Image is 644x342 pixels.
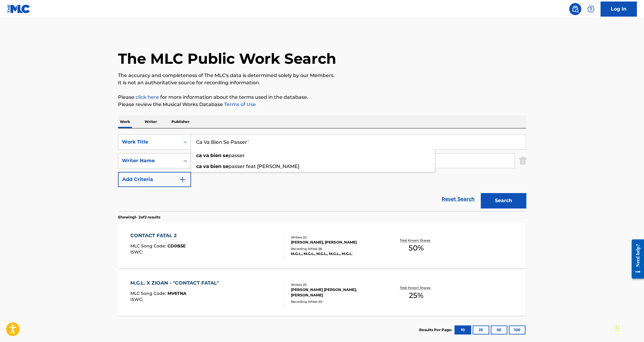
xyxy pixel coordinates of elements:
div: Writers ( 3 ) [291,282,382,287]
button: 25 [473,325,489,334]
div: [PERSON_NAME] [PERSON_NAME], [PERSON_NAME] [291,287,382,298]
strong: bien [210,153,222,158]
p: Results Per Page: [419,327,454,333]
strong: va [203,153,209,158]
p: It is not an authoritative source for recording information. [118,79,526,86]
div: [PERSON_NAME], [PERSON_NAME] [291,240,382,245]
p: Publisher [170,115,191,128]
img: MLC Logo [7,5,30,13]
span: MLC Song Code : [130,291,167,296]
button: 10 [454,325,471,334]
p: Work [118,115,132,128]
a: M.G.L. X ZIOAN - "CONTACT FATAL"MLC Song Code:MV6TNAISWC:Writers (3)[PERSON_NAME] [PERSON_NAME], ... [118,270,526,316]
div: Recording Artists ( 0 ) [291,299,382,304]
strong: bien [210,163,222,169]
strong: va [203,163,209,169]
p: Please for more information about the terms used in the database. [118,94,526,101]
span: 25 % [409,290,423,301]
button: 50 [491,325,507,334]
img: 9d2ae6d4665cec9f34b9.svg [179,176,186,183]
p: The accuracy and completeness of The MLC's data is determined solely by our Members. [118,72,526,79]
button: Add Criteria [118,172,191,187]
strong: ca [196,163,202,169]
iframe: Chat Widget [614,313,644,342]
span: 50 % [409,243,424,253]
div: Writers ( 2 ) [291,235,382,240]
span: ISWC : [130,249,145,255]
a: Terms of Use [223,102,256,107]
img: help [587,5,595,13]
a: click here [135,94,159,100]
img: Delete Criterion [519,153,526,168]
div: Writer Name [122,157,176,164]
p: Writer [143,115,159,128]
p: Total Known Shares: [400,286,432,290]
div: CONTACT FATAL 2 [130,232,186,239]
span: ISWC : [130,297,145,302]
div: M.G.L. X ZIOAN - "CONTACT FATAL" [130,279,222,287]
div: Recording Artists ( 8 ) [291,247,382,251]
img: search [572,5,579,13]
div: Help [585,3,597,15]
strong: ca [196,153,202,158]
div: Work Title [122,138,176,146]
h1: The MLC Public Work Search [118,50,336,68]
div: M.G.L., M.G.L., M.G.L., M.G.L., M.G.L. [291,251,382,256]
p: Showing 1 - 2 of 2 results [118,215,160,220]
div: Drag [616,319,619,337]
a: Public Search [569,3,581,15]
button: 100 [509,325,525,334]
button: Search [481,193,526,208]
span: CD0B5E [167,243,186,249]
span: passer feat [PERSON_NAME] [228,163,299,169]
form: Search Form [118,134,526,211]
span: MLC Song Code : [130,243,167,249]
strong: se [223,163,228,169]
strong: se [223,153,228,158]
span: MV6TNA [167,291,187,296]
a: CONTACT FATAL 2MLC Song Code:CD0B5EISWC:Writers (2)[PERSON_NAME], [PERSON_NAME]Recording Artists ... [118,223,526,268]
a: Reset Search [438,192,478,206]
iframe: Resource Center [627,234,644,283]
p: Please review the Musical Works Database [118,101,526,108]
span: passer [228,153,245,158]
a: Log In [601,2,637,17]
p: Total Known Shares: [400,238,432,243]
